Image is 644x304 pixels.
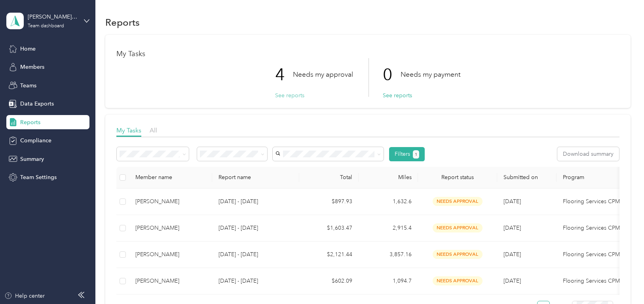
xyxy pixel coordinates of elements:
td: $2,121.44 [299,242,359,268]
span: needs approval [433,250,483,259]
p: [DATE] - [DATE] [218,250,293,259]
td: 2,915.4 [359,215,418,242]
td: 3,857.16 [359,242,418,268]
iframe: Everlance-gr Chat Button Frame [600,260,644,304]
td: 1,094.7 [359,268,418,295]
span: Members [20,63,44,71]
span: Summary [20,155,44,163]
p: Needs my payment [401,70,460,79]
span: My Tasks [116,127,141,134]
span: Data Exports [20,100,54,108]
h1: Reports [105,18,140,26]
div: [PERSON_NAME] [135,277,206,285]
span: Team Settings [20,173,57,181]
button: Help center [4,292,45,300]
h1: My Tasks [116,50,619,58]
td: $897.93 [299,189,359,215]
span: needs approval [433,197,483,206]
p: 4 [275,58,293,91]
span: [DATE] [503,251,521,258]
span: [DATE] [503,225,521,231]
span: Reports [20,118,40,127]
span: Report status [424,174,491,181]
span: Home [20,45,36,53]
div: Total [306,174,352,181]
span: Teams [20,81,36,90]
span: needs approval [433,276,483,285]
button: Download summary [557,147,619,161]
td: 1,632.6 [359,189,418,215]
div: [PERSON_NAME] [135,224,206,232]
span: [DATE] [503,198,521,205]
p: [DATE] - [DATE] [218,224,293,232]
button: 1 [413,150,420,159]
div: Member name [135,174,206,181]
div: Team dashboard [28,24,64,28]
th: Submitted on [497,167,557,189]
p: 0 [383,58,401,91]
div: [PERSON_NAME] Team [28,13,77,21]
p: Needs my approval [293,70,353,79]
div: [PERSON_NAME] [135,197,206,206]
span: Compliance [20,136,51,145]
span: All [150,127,157,134]
div: [PERSON_NAME] [135,250,206,259]
span: 1 [415,151,417,158]
th: Report name [212,167,299,189]
span: [DATE] [503,278,521,284]
span: needs approval [433,223,483,232]
p: [DATE] - [DATE] [218,277,293,285]
td: $602.09 [299,268,359,295]
button: See reports [275,91,304,100]
div: Miles [365,174,412,181]
th: Member name [129,167,212,189]
p: [DATE] - [DATE] [218,197,293,206]
button: See reports [383,91,412,100]
td: $1,603.47 [299,215,359,242]
button: Filters1 [389,147,425,161]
